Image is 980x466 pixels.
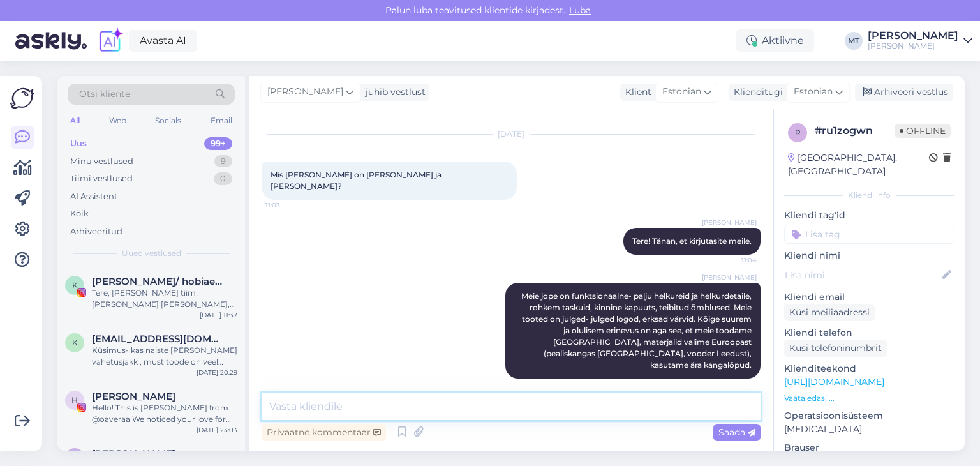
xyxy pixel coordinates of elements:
[107,112,129,129] div: Web
[265,200,313,210] span: 11:03
[72,338,78,347] span: k
[855,84,953,101] div: Arhiveeri vestlus
[129,30,197,52] a: Avasta AI
[794,85,833,99] span: Estonian
[784,423,954,436] p: [MEDICAL_DATA]
[565,4,595,16] span: Luba
[784,340,887,357] div: Küsi telefoninumbrit
[718,426,755,438] span: Saada
[92,402,237,425] div: Hello! This is [PERSON_NAME] from @oaveraa We noticed your love for hiking and outdoor life—your ...
[204,137,232,150] div: 99+
[620,86,651,99] div: Klient
[709,379,757,389] span: 11:07
[784,190,954,201] div: Kliendi info
[709,255,757,265] span: 11:04
[632,236,752,246] span: Tere! Tänan, et kirjutasite meile.
[70,137,87,150] div: Uus
[92,448,175,460] span: Romain Carrera
[702,273,757,282] span: [PERSON_NAME]
[895,124,951,138] span: Offline
[214,155,232,168] div: 9
[197,368,237,377] div: [DATE] 20:29
[784,393,954,404] p: Vaata edasi ...
[785,268,940,282] input: Lisa nimi
[214,172,232,185] div: 0
[784,441,954,455] p: Brauser
[70,190,117,203] div: AI Assistent
[92,333,225,345] span: katri.karvanen.kk@gmail.com
[736,29,814,52] div: Aktiivne
[262,128,761,140] div: [DATE]
[868,31,958,41] div: [PERSON_NAME]
[70,225,122,238] div: Arhiveeritud
[92,391,175,402] span: Hannah Hawkins
[92,345,237,368] div: Küsimus- kas naiste [PERSON_NAME] vahetusjakk , must toode on veel millalgi lattu tagasi saabumas...
[868,41,958,51] div: [PERSON_NAME]
[784,304,875,321] div: Küsi meiliaadressi
[70,155,133,168] div: Minu vestlused
[10,86,34,110] img: Askly Logo
[79,87,130,101] span: Otsi kliente
[68,112,82,129] div: All
[729,86,783,99] div: Klienditugi
[97,27,124,54] img: explore-ai
[845,32,863,50] div: MT
[784,326,954,340] p: Kliendi telefon
[271,170,443,191] span: Mis [PERSON_NAME] on [PERSON_NAME] ja [PERSON_NAME]?
[788,151,929,178] div: [GEOGRAPHIC_DATA], [GEOGRAPHIC_DATA]
[784,209,954,222] p: Kliendi tag'id
[784,409,954,423] p: Operatsioonisüsteem
[70,172,133,185] div: Tiimi vestlused
[208,112,235,129] div: Email
[784,249,954,262] p: Kliendi nimi
[784,376,884,387] a: [URL][DOMAIN_NAME]
[152,112,184,129] div: Socials
[122,248,181,259] span: Uued vestlused
[795,128,801,137] span: r
[521,291,754,370] span: Meie jope on funktsionaalne- palju helkureid ja helkurdetaile, rohkem taskuid, kinnine kapuuts, t...
[92,276,225,287] span: Kairet Pintman/ hobiaednik🌺
[784,290,954,304] p: Kliendi email
[360,86,426,99] div: juhib vestlust
[267,85,343,99] span: [PERSON_NAME]
[784,225,954,244] input: Lisa tag
[868,31,972,51] a: [PERSON_NAME][PERSON_NAME]
[71,395,78,405] span: H
[70,207,89,220] div: Kõik
[702,218,757,227] span: [PERSON_NAME]
[262,424,386,441] div: Privaatne kommentaar
[197,425,237,435] div: [DATE] 23:03
[662,85,701,99] span: Estonian
[784,362,954,375] p: Klienditeekond
[200,310,237,320] div: [DATE] 11:37
[815,123,895,139] div: # ru1zogwn
[72,280,78,290] span: K
[92,287,237,310] div: Tere, [PERSON_NAME] tiim! [PERSON_NAME] [PERSON_NAME], sisulooja lehega [PERSON_NAME], [PERSON_NA...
